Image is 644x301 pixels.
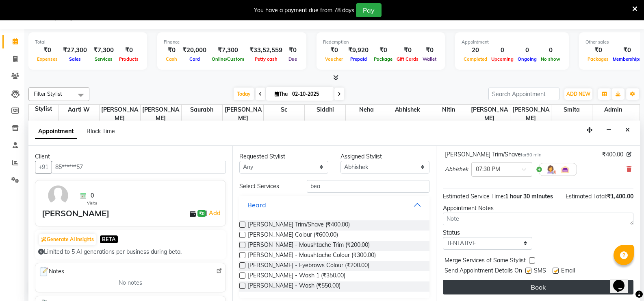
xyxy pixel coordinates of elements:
div: ₹0 [372,46,395,55]
div: ₹33,52,559 [246,46,286,55]
div: 0 [539,46,562,55]
div: Redemption [323,39,438,46]
div: Beard [247,200,266,210]
span: 30 min [527,152,542,158]
span: Sc [264,105,304,115]
span: Appointment [35,124,77,139]
span: Merge Services of Same Stylist [445,256,526,266]
input: Search by service name [307,180,429,193]
button: ADD NEW [564,88,592,100]
img: avatar [46,184,70,207]
div: ₹0 [286,46,300,55]
span: Block Time [87,127,115,135]
div: ₹0 [164,46,179,55]
span: | [206,208,222,218]
span: ₹400.00 [602,150,623,159]
div: Finance [164,39,300,46]
span: Cash [164,56,179,62]
span: No notes [119,279,142,287]
span: Completed [462,56,489,62]
div: Select Services [233,182,301,191]
span: [PERSON_NAME] - Eyebrows Colour (₹200.00) [248,261,369,271]
input: Search by Name/Mobile/Email/Code [52,161,226,174]
img: Hairdresser.png [546,165,555,174]
div: 20 [462,46,489,55]
div: ₹0 [35,46,60,55]
div: Status [443,228,532,237]
span: Nitin [428,105,469,115]
div: ₹0 [585,46,611,55]
span: [PERSON_NAME] [141,105,181,123]
span: [PERSON_NAME] [469,105,510,123]
input: Search Appointment [488,88,559,100]
div: ₹0 [611,46,644,55]
div: Assigned Stylist [340,152,429,161]
span: Gift Cards [395,56,421,62]
span: Saurabh [182,105,222,115]
span: Admin [592,105,633,115]
span: [PERSON_NAME] [223,105,263,123]
input: 2025-10-02 [290,88,330,100]
img: Interior.png [560,165,570,174]
span: Aarti W [59,105,99,115]
span: Sales [67,56,83,62]
span: Memberships [611,56,644,62]
button: Book [443,280,633,294]
div: ₹0 [117,46,141,55]
span: [PERSON_NAME] Colour (₹600.00) [248,231,338,241]
div: [PERSON_NAME] [42,207,109,220]
div: ₹0 [421,46,438,55]
div: Appointment Notes [443,204,633,213]
span: Estimated Service Time: [443,193,505,200]
span: Ongoing [516,56,539,62]
div: ₹20,000 [179,46,210,55]
span: Neha [346,105,386,115]
span: Petty cash [253,56,280,62]
button: +91 [35,161,52,174]
span: Thu [273,91,290,97]
button: Beard [243,198,427,212]
span: Abhishek [387,105,428,115]
span: Send Appointment Details On [445,266,522,277]
span: ADD NEW [566,91,590,97]
span: [PERSON_NAME] - Moushtache Colour (₹300.00) [248,251,376,261]
span: Wallet [421,56,438,62]
span: Abhishek [445,165,468,174]
span: Due [286,56,299,62]
span: Prepaid [348,56,369,62]
span: SMS [534,266,546,277]
span: Online/Custom [210,56,246,62]
span: ₹1,400.00 [607,193,633,200]
span: Smita [551,105,592,115]
span: [PERSON_NAME] - Wash 1 (₹350.00) [248,271,345,281]
span: Voucher [323,56,345,62]
div: 0 [489,46,516,55]
span: 1 hour 30 minutes [505,193,553,200]
span: [PERSON_NAME] - Wash (₹550.00) [248,281,340,292]
span: Package [372,56,395,62]
span: [PERSON_NAME] [510,105,551,123]
button: Generate AI Insights [39,234,96,245]
div: Requested Stylist [239,152,328,161]
div: ₹0 [323,46,345,55]
div: 0 [516,46,539,55]
div: You have a payment due from 78 days [254,6,354,15]
div: ₹7,300 [210,46,246,55]
div: Appointment [462,39,562,46]
span: Expenses [35,56,60,62]
span: Services [93,56,115,62]
span: BETA [100,235,118,243]
div: ₹7,300 [90,46,117,55]
span: Siddhi [305,105,345,115]
div: ₹27,300 [60,46,90,55]
span: 0 [91,191,94,200]
span: Notes [39,266,64,277]
small: for [521,152,542,158]
span: Today [234,88,254,100]
div: ₹9,920 [345,46,372,55]
span: Packages [585,56,611,62]
div: Stylist [29,105,58,113]
span: Card [187,56,202,62]
i: Edit price [627,152,631,157]
span: [PERSON_NAME] [100,105,140,123]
